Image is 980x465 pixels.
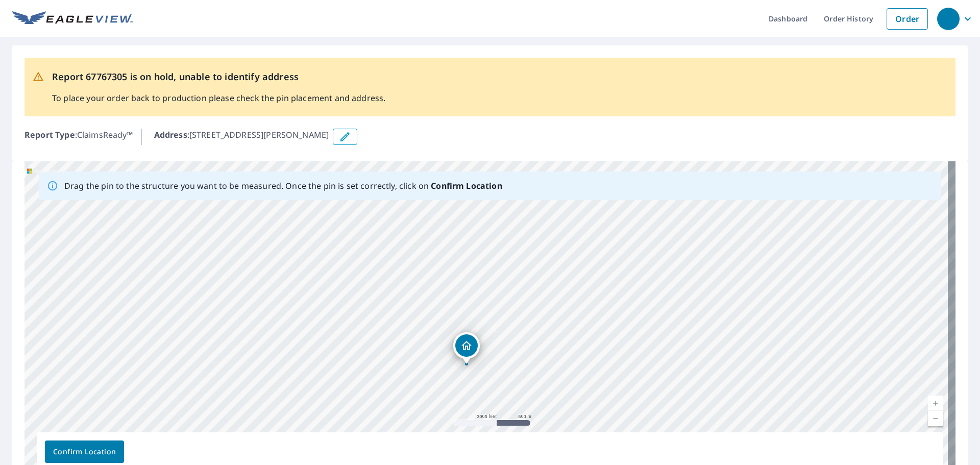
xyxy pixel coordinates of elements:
[154,129,329,145] p: : [STREET_ADDRESS][PERSON_NAME]
[24,129,133,145] p: : ClaimsReady™
[64,180,502,192] p: Drag the pin to the structure you want to be measured. Once the pin is set correctly, click on
[928,396,943,411] a: Current Level 14, Zoom In
[24,129,75,140] b: Report Type
[154,129,187,140] b: Address
[52,92,385,104] p: To place your order back to production please check the pin placement and address.
[52,70,385,84] p: Report 67767305 is on hold, unable to identify address
[53,446,116,458] span: Confirm Location
[887,8,928,30] a: Order
[12,11,133,27] img: EV Logo
[45,440,124,463] button: Confirm Location
[453,332,480,364] div: Dropped pin, building 1, Residential property, 4783 9 Mile Rd Lesage, WV 25537
[928,411,943,426] a: Current Level 14, Zoom Out
[431,180,502,191] b: Confirm Location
